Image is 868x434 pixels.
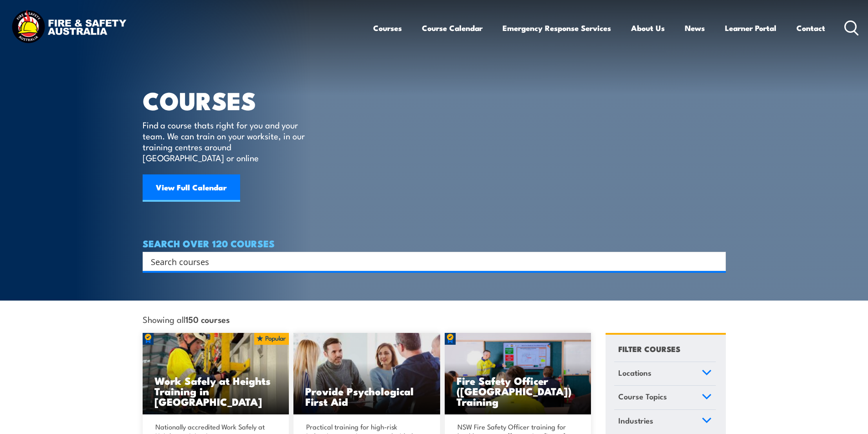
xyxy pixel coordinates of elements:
[143,174,240,202] a: View Full Calendar
[153,255,708,268] form: Search form
[143,89,318,111] h1: COURSES
[618,367,652,379] span: Locations
[725,16,776,40] a: Learner Portal
[143,314,230,324] span: Showing all
[143,333,289,415] a: Work Safely at Heights Training in [GEOGRAPHIC_DATA]
[305,386,428,407] h3: Provide Psychological First Aid
[631,16,665,40] a: About Us
[154,375,277,407] h3: Work Safely at Heights Training in [GEOGRAPHIC_DATA]
[457,375,580,407] h3: Fire Safety Officer ([GEOGRAPHIC_DATA]) Training
[373,16,402,40] a: Courses
[422,16,483,40] a: Course Calendar
[143,119,309,163] p: Find a course thats right for you and your team. We can train on your worksite, in our training c...
[503,16,611,40] a: Emergency Response Services
[445,333,591,415] a: Fire Safety Officer ([GEOGRAPHIC_DATA]) Training
[685,16,705,40] a: News
[151,255,706,268] input: Search input
[293,333,440,415] img: Mental Health First Aid Training Course from Fire & Safety Australia
[618,342,680,355] h4: FILTER COURSES
[185,313,230,325] strong: 150 courses
[710,255,723,268] button: Search magnifier button
[143,333,289,415] img: Work Safely at Heights Training (1)
[293,333,440,415] a: Provide Psychological First Aid
[143,238,726,248] h4: SEARCH OVER 120 COURSES
[614,386,716,409] a: Course Topics
[618,390,667,403] span: Course Topics
[796,16,825,40] a: Contact
[445,333,591,415] img: Fire Safety Advisor
[614,362,716,386] a: Locations
[618,414,653,427] span: Industries
[614,410,716,434] a: Industries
